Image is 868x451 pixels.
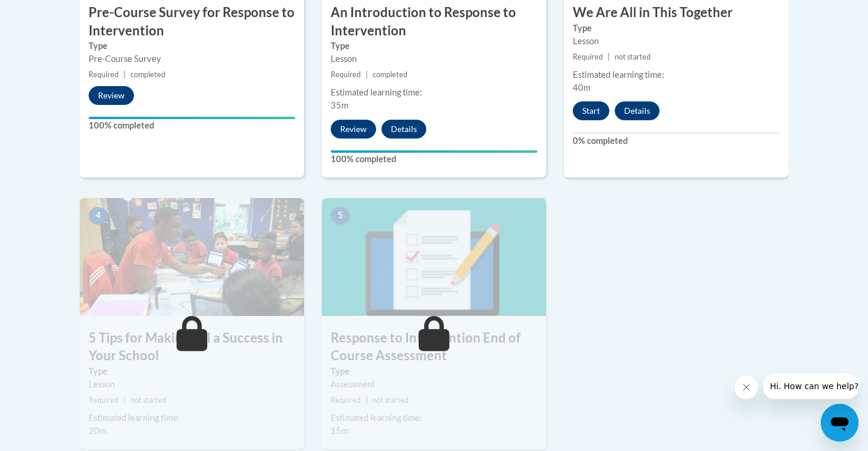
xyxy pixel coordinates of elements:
[373,396,409,404] span: not started
[89,119,295,132] label: 100% completed
[89,52,295,65] div: Pre-Course Survey
[331,86,537,99] div: Estimated learning time:
[89,365,295,378] label: Type
[89,117,295,119] div: Your progress
[573,35,779,48] div: Lesson
[89,426,106,436] span: 20m
[322,4,546,40] h3: An Introduction to Response to Intervention
[123,396,126,404] span: |
[89,396,119,404] span: Required
[573,68,779,81] div: Estimated learning time:
[331,100,348,110] span: 35m
[331,39,537,52] label: Type
[373,70,407,79] span: completed
[608,52,610,61] span: |
[331,70,361,79] span: Required
[735,376,758,399] iframe: Close message
[615,52,651,61] span: not started
[573,134,779,147] label: 0% completed
[564,4,788,22] h3: We Are All in This Together
[381,120,426,139] button: Details
[573,101,609,120] button: Start
[89,378,295,391] div: Lesson
[123,70,126,79] span: |
[331,52,537,65] div: Lesson
[615,101,660,120] button: Details
[331,120,376,139] button: Review
[331,426,348,436] span: 15m
[573,22,779,35] label: Type
[366,396,368,404] span: |
[763,373,859,399] iframe: Message from company
[573,52,603,61] span: Required
[573,83,590,93] span: 40m
[80,198,304,316] img: Course Image
[89,207,107,225] span: 4
[322,329,546,366] h3: Response to Intervention End of Course Assessment
[130,70,165,79] span: completed
[130,396,167,404] span: not started
[331,378,537,391] div: Assessment
[331,365,537,378] label: Type
[331,412,537,424] div: Estimated learning time:
[331,396,361,404] span: Required
[89,86,134,105] button: Review
[366,70,368,79] span: |
[89,412,295,424] div: Estimated learning time:
[89,70,119,79] span: Required
[331,207,350,225] span: 5
[331,150,537,153] div: Your progress
[821,404,859,442] iframe: Button to launch messaging window
[80,4,304,40] h3: Pre-Course Survey for Response to Intervention
[89,39,295,52] label: Type
[322,198,546,316] img: Course Image
[80,329,304,366] h3: 5 Tips for Making RTI a Success in Your School
[331,153,537,166] label: 100% completed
